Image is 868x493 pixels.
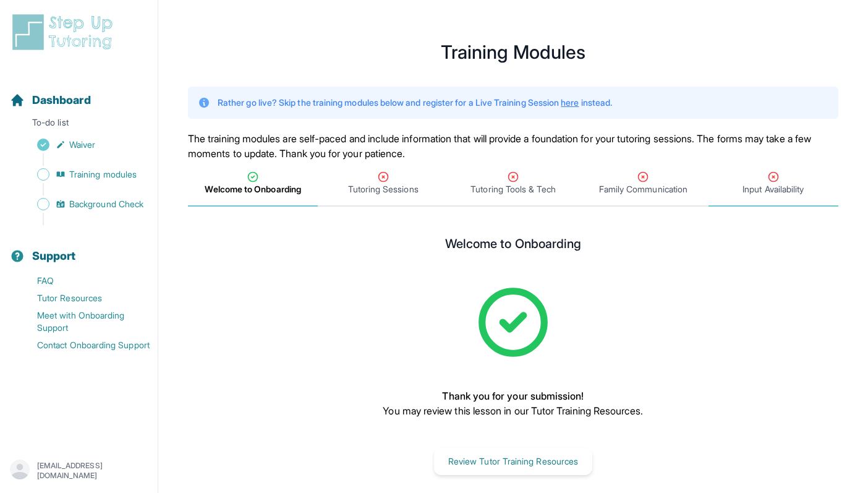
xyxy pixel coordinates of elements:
button: Review Tutor Training Resources [434,448,592,475]
a: FAQ [10,272,158,289]
h1: Training Modules [188,45,838,59]
a: Contact Onboarding Support [10,337,158,354]
span: Support [32,247,76,265]
span: Waiver [69,139,95,151]
button: Dashboard [5,72,153,114]
a: Meet with Onboarding Support [10,307,158,337]
p: You may review this lesson in our Tutor Training Resources. [383,403,643,418]
span: Tutoring Sessions [348,183,419,195]
span: Background Check [69,198,143,210]
img: logo [10,12,120,52]
a: here [561,97,579,108]
a: Background Check [10,195,158,213]
p: The training modules are self-paced and include information that will provide a foundation for yo... [188,131,838,161]
a: Review Tutor Training Resources [434,455,592,467]
span: Dashboard [32,92,91,109]
p: To-do list [5,116,153,134]
span: Input Availability [742,183,804,195]
p: Thank you for your submission! [383,388,643,403]
a: Dashboard [10,92,91,109]
span: Tutoring Tools & Tech [470,183,555,195]
span: Training modules [69,168,137,181]
button: [EMAIL_ADDRESS][DOMAIN_NAME] [10,460,148,482]
nav: Tabs [188,161,838,207]
p: [EMAIL_ADDRESS][DOMAIN_NAME] [37,461,148,481]
a: Training modules [10,166,158,183]
a: Waiver [10,136,158,153]
span: Family Communication [599,183,687,195]
h2: Welcome to Onboarding [445,236,581,256]
p: Rather go live? Skip the training modules below and register for a Live Training Session instead. [218,96,612,109]
span: Welcome to Onboarding [205,183,300,195]
button: Support [5,228,153,270]
a: Tutor Resources [10,289,158,307]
